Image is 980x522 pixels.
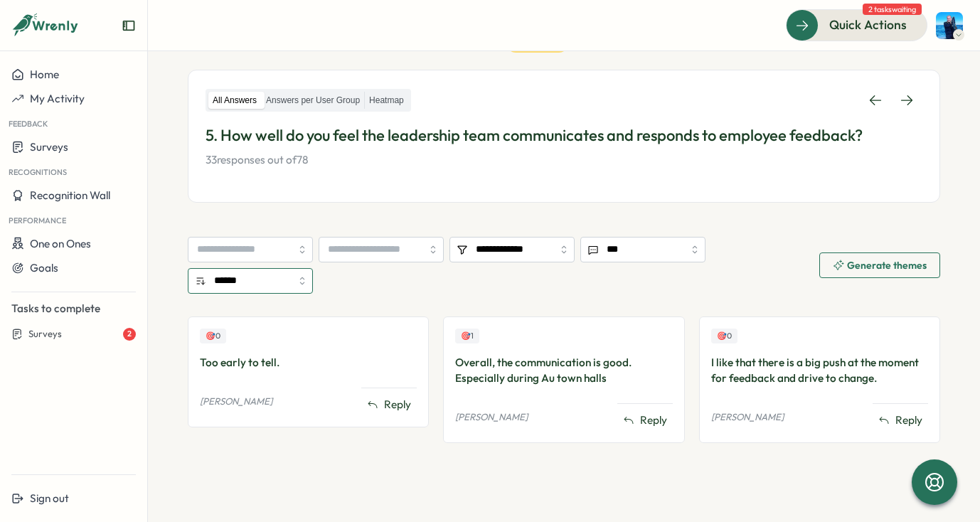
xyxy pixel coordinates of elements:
[455,355,672,386] div: Overall, the communication is good. Especially during Au town halls
[863,4,922,15] span: 2 tasks waiting
[711,411,784,424] p: [PERSON_NAME]
[30,261,58,275] span: Goals
[873,410,928,431] button: Reply
[847,260,927,270] span: Generate themes
[640,412,667,428] span: Reply
[455,411,528,424] p: [PERSON_NAME]
[30,92,85,105] span: My Activity
[208,92,261,110] label: All Answers
[123,328,136,341] div: 2
[365,92,408,110] label: Heatmap
[895,412,922,428] span: Reply
[206,124,922,147] p: 5. How well do you feel the leadership team communicates and responds to employee feedback?
[936,12,963,39] img: Henry Innis
[30,188,110,202] span: Recognition Wall
[361,394,417,415] button: Reply
[455,329,479,343] div: Upvotes
[262,92,364,110] label: Answers per User Group
[11,301,136,316] p: Tasks to complete
[28,328,62,341] span: Surveys
[30,140,68,154] span: Surveys
[206,152,922,168] p: 33 responses out of 78
[384,397,411,412] span: Reply
[711,355,928,386] div: I like that there is a big push at the moment for feedback and drive to change.
[200,355,417,371] div: Too early to tell.
[711,329,737,343] div: Upvotes
[819,252,940,278] button: Generate themes
[617,410,673,431] button: Reply
[122,18,136,33] button: Expand sidebar
[200,329,226,343] div: Upvotes
[829,16,907,34] span: Quick Actions
[30,491,69,505] span: Sign out
[30,237,91,250] span: One on Ones
[30,68,59,81] span: Home
[786,9,927,41] button: Quick Actions
[200,395,272,408] p: [PERSON_NAME]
